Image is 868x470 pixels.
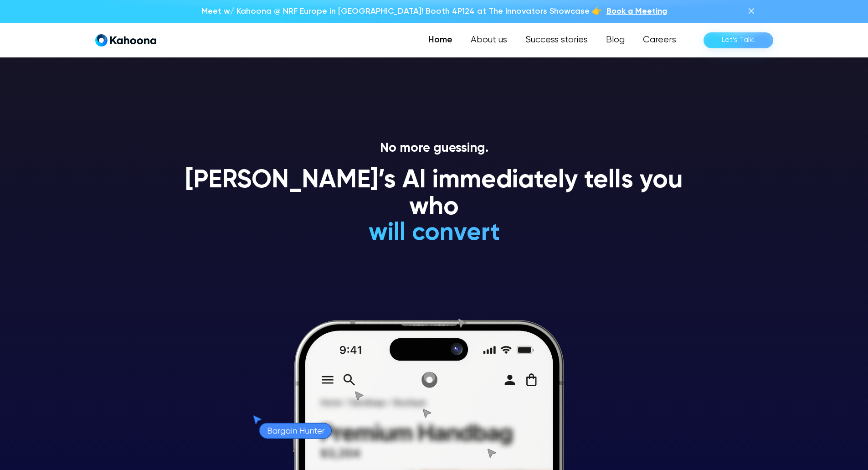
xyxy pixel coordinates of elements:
[462,31,516,49] a: About us
[175,141,694,156] p: No more guessing.
[95,34,156,47] a: home
[704,32,773,48] a: Let’s Talk!
[300,220,568,247] h1: will convert
[175,167,694,222] h1: [PERSON_NAME]’s AI immediately tells you who
[516,31,597,49] a: Success stories
[722,33,755,47] div: Let’s Talk!
[606,7,667,15] span: Book a Meeting
[606,5,667,17] a: Book a Meeting
[419,31,462,49] a: Home
[597,31,634,49] a: Blog
[201,5,602,17] p: Meet w/ Kahoona @ NRF Europe in [GEOGRAPHIC_DATA]! Booth 4P124 at The Innovators Showcase 👉
[634,31,685,49] a: Careers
